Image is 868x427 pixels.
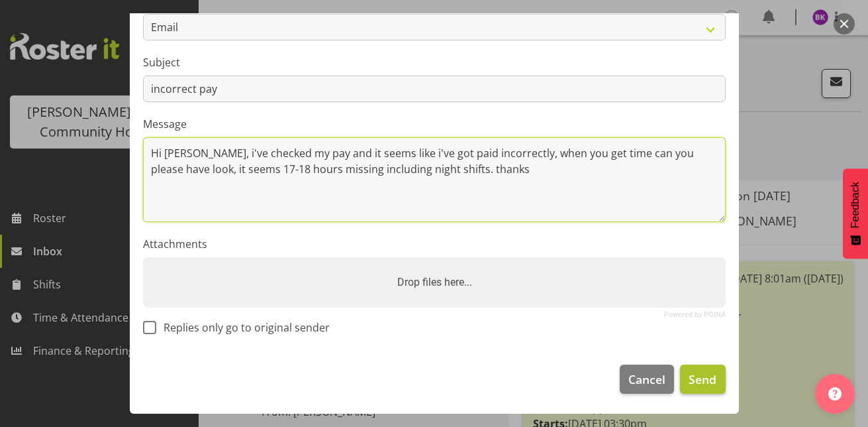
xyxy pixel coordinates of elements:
button: Feedback - Show survey [843,168,868,259]
span: Cancel [628,371,665,388]
span: Replies only go to original sender [156,321,330,334]
label: Message [143,116,726,132]
span: Send [689,371,716,388]
button: Cancel [620,365,674,394]
label: Attachments [143,236,726,252]
span: Feedback [849,182,861,228]
a: Powered by PQINA [664,312,726,318]
input: Subject [143,76,726,102]
label: Drop files here... [391,269,477,296]
label: Subject [143,54,726,70]
img: help-xxl-2.png [828,387,842,400]
button: Send [680,365,725,394]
